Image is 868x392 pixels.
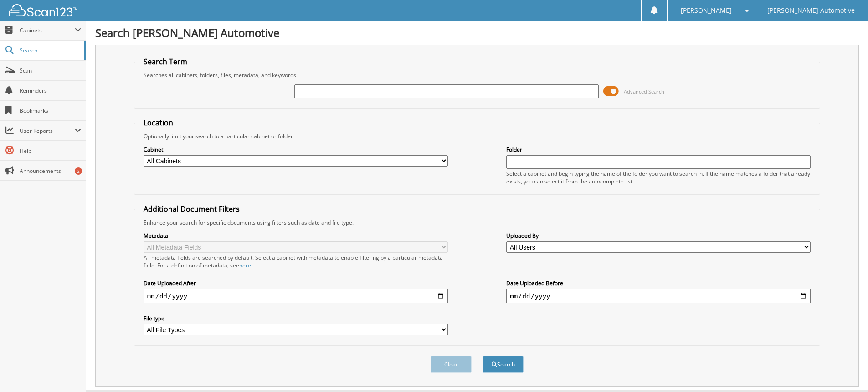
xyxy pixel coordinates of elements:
[144,146,448,153] label: Cabinet
[144,279,448,287] label: Date Uploaded After
[144,232,448,240] label: Metadata
[139,57,192,67] legend: Search Term
[483,356,524,373] button: Search
[139,118,178,128] legend: Location
[431,356,472,373] button: Clear
[20,47,80,54] span: Search
[20,127,75,135] span: User Reports
[681,8,732,13] span: [PERSON_NAME]
[139,71,815,79] div: Searches all cabinets, folders, files, metadata, and keywords
[139,219,815,226] div: Enhance your search for specific documents using filters such as date and file type.
[20,87,81,94] span: Reminders
[624,88,664,95] span: Advanced Search
[144,289,448,303] input: start
[139,132,815,140] div: Optionally limit your search to a particular cabinet or folder
[139,204,244,214] legend: Additional Document Filters
[239,261,251,269] a: here
[75,167,82,175] div: 2
[20,67,81,74] span: Scan
[506,279,811,287] label: Date Uploaded Before
[9,4,77,16] img: scan123-logo-white.svg
[20,167,81,175] span: Announcements
[95,25,859,40] h1: Search [PERSON_NAME] Automotive
[20,107,81,115] span: Bookmarks
[144,314,448,322] label: File type
[506,232,811,240] label: Uploaded By
[767,8,855,13] span: [PERSON_NAME] Automotive
[20,26,75,34] span: Cabinets
[506,146,811,153] label: Folder
[506,170,811,185] div: Select a cabinet and begin typing the name of the folder you want to search in. If the name match...
[506,289,811,303] input: end
[144,254,448,269] div: All metadata fields are searched by default. Select a cabinet with metadata to enable filtering b...
[20,147,81,155] span: Help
